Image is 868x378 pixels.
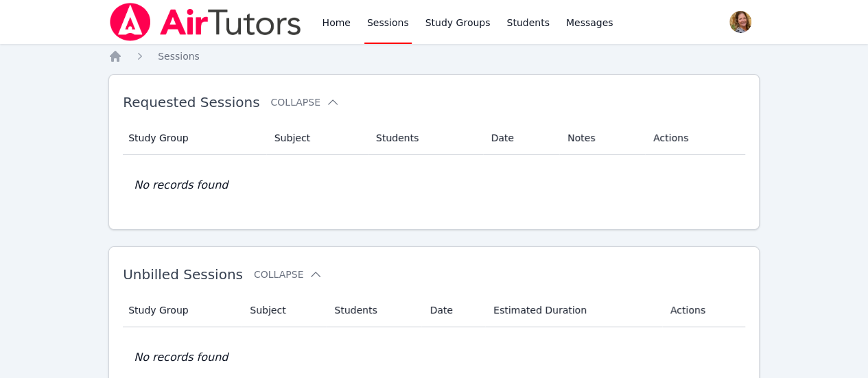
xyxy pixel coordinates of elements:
span: Requested Sessions [123,94,259,110]
img: Air Tutors [108,3,303,41]
th: Students [368,121,483,155]
th: Subject [266,121,368,155]
th: Study Group [123,121,266,155]
button: Collapse [270,95,339,109]
th: Notes [559,121,645,155]
span: Messages [566,16,613,29]
th: Estimated Duration [485,294,662,327]
th: Actions [662,294,745,327]
a: Sessions [158,49,200,63]
th: Study Group [123,294,242,327]
th: Date [421,294,485,327]
nav: Breadcrumb [108,49,760,63]
span: Sessions [158,51,200,62]
span: Unbilled Sessions [123,266,243,283]
th: Subject [242,294,326,327]
th: Actions [645,121,745,155]
button: Collapse [254,268,322,281]
td: No records found [123,155,745,215]
th: Students [326,294,421,327]
th: Date [483,121,560,155]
